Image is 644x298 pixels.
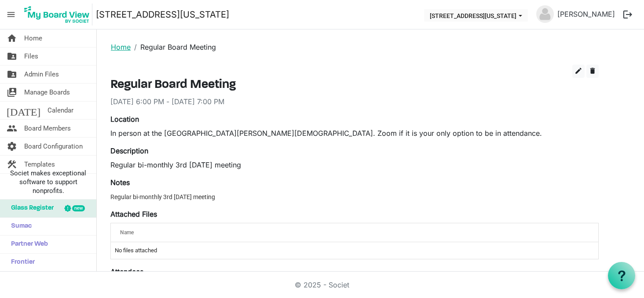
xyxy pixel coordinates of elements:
button: logout [618,5,637,24]
li: Regular Board Meeting [131,42,216,52]
a: Home [111,43,131,51]
button: delete [586,65,599,78]
span: Board Configuration [24,138,83,155]
span: home [7,29,17,47]
span: Files [24,47,38,65]
span: folder_shared [7,47,17,65]
span: Board Members [24,120,71,137]
div: In person at the [GEOGRAPHIC_DATA][PERSON_NAME][DEMOGRAPHIC_DATA]. Zoom if it is your only option... [110,128,599,138]
span: Name [120,229,134,236]
span: construction [7,156,17,173]
span: Calendar [48,102,73,119]
div: new [72,205,85,211]
label: Description [110,145,148,156]
button: 216 E Washington Blvd dropdownbutton [424,9,528,22]
a: My Board View Logo [22,4,96,25]
span: Partner Web [7,236,48,253]
img: My Board View Logo [22,4,92,25]
span: Sumac [7,218,32,235]
a: © 2025 - Societ [295,280,349,289]
p: Regular bi-monthly 3rd [DATE] meeting [110,160,599,170]
span: Templates [24,156,55,173]
label: Attendees [110,266,143,277]
span: Regular bi-monthly 3rd [DATE] meeting [110,193,215,200]
span: Home [24,29,42,47]
a: [STREET_ADDRESS][US_STATE] [96,6,229,23]
span: delete [589,67,596,75]
span: Frontier [7,254,35,271]
td: No files attached [111,242,598,259]
a: [PERSON_NAME] [554,5,618,23]
img: no-profile-picture.svg [536,5,554,23]
span: menu [3,6,19,23]
span: settings [7,138,17,155]
label: Location [110,114,139,124]
div: [DATE] 6:00 PM - [DATE] 7:00 PM [110,96,599,107]
span: Societ makes exceptional software to support nonprofits. [4,169,92,195]
span: Manage Boards [24,84,70,101]
span: people [7,120,17,137]
span: edit [574,67,582,75]
span: [DATE] [7,102,40,119]
span: switch_account [7,84,17,101]
label: Notes [110,177,130,188]
span: Glass Register [7,200,54,217]
span: folder_shared [7,65,17,83]
button: edit [572,65,585,78]
label: Attached Files [110,209,157,219]
h3: Regular Board Meeting [110,78,599,93]
span: Admin Files [24,65,59,83]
